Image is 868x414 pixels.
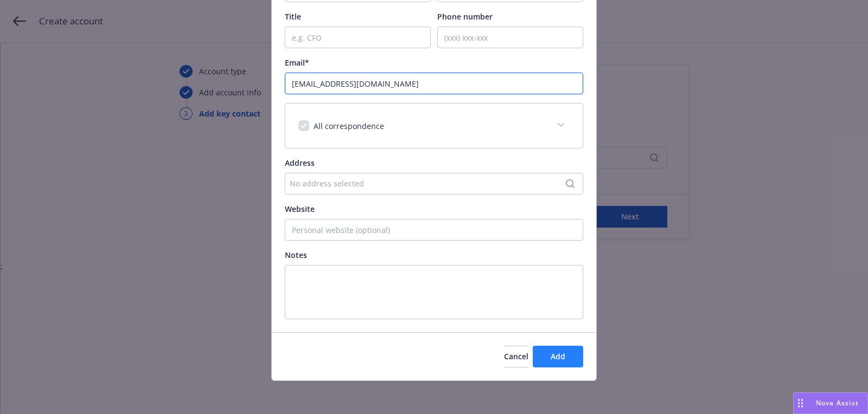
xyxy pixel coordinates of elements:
div: All correspondence [285,104,583,148]
button: No address selected [285,173,583,195]
span: Address [285,158,315,168]
span: Nova Assist [816,398,859,407]
input: Personal website (optional) [285,219,583,241]
span: Website [285,204,315,214]
span: Add [551,351,565,361]
span: Email* [285,57,309,68]
button: Cancel [504,346,528,367]
input: example@email.com [285,73,583,94]
div: No address selected [290,178,567,189]
svg: Search [566,179,575,188]
input: e.g. CFO [285,27,431,48]
div: Drag to move [794,393,807,413]
span: Phone number [437,11,493,22]
button: Nova Assist [793,392,868,414]
span: Cancel [504,351,528,361]
span: Notes [285,250,307,260]
input: (xxx) xxx-xxx [437,27,583,48]
button: Add [533,346,583,367]
span: Title [285,11,301,22]
span: All correspondence [314,121,384,131]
